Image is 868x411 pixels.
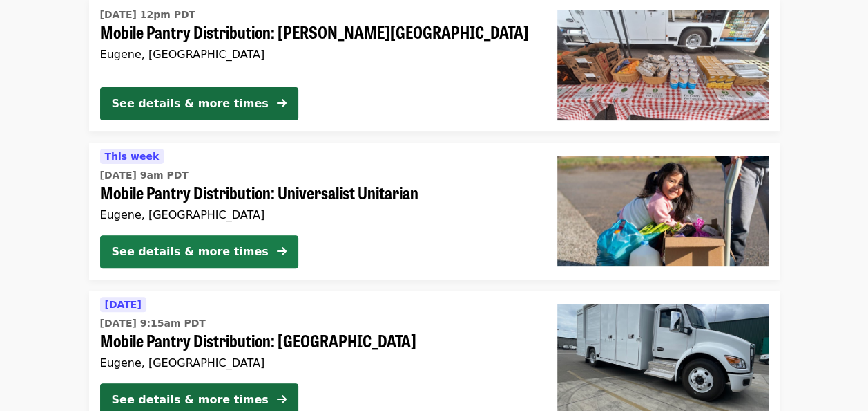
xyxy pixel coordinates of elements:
img: Mobile Pantry Distribution: Universalist Unitarian organized by FOOD For Lane County [557,156,769,266]
i: arrow-right icon [277,245,287,258]
img: Mobile Pantry Distribution: Sheldon Community Center organized by FOOD For Lane County [557,10,769,120]
span: [DATE] [105,299,142,310]
div: Eugene, [GEOGRAPHIC_DATA] [100,356,535,369]
span: Mobile Pantry Distribution: Universalist Unitarian [100,183,535,203]
div: Eugene, [GEOGRAPHIC_DATA] [100,48,535,61]
i: arrow-right icon [277,393,287,406]
div: See details & more times [112,95,269,112]
button: See details & more times [100,87,298,120]
div: See details & more times [112,244,269,260]
span: Mobile Pantry Distribution: [GEOGRAPHIC_DATA] [100,331,535,351]
time: [DATE] 9:15am PDT [100,316,206,331]
span: Mobile Pantry Distribution: [PERSON_NAME][GEOGRAPHIC_DATA] [100,22,535,42]
time: [DATE] 12pm PDT [100,8,196,22]
span: This week [105,151,160,162]
i: arrow-right icon [277,97,287,110]
a: See details for "Mobile Pantry Distribution: Universalist Unitarian" [89,143,780,280]
div: See details & more times [112,392,269,408]
div: Eugene, [GEOGRAPHIC_DATA] [100,208,535,221]
button: See details & more times [100,235,298,268]
time: [DATE] 9am PDT [100,168,189,183]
